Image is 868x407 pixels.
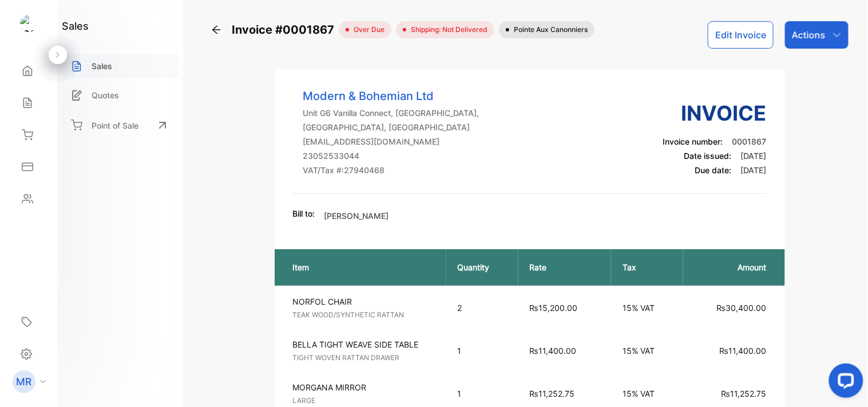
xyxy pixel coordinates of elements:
h1: sales [62,18,89,34]
p: 1 [458,388,507,400]
span: ₨11,252.75 [722,389,767,398]
span: Date issued: [684,151,732,161]
a: Quotes [62,83,179,107]
span: Invoice number: [663,137,723,146]
p: Tax [623,261,672,273]
p: Rate [530,261,600,273]
span: Pointe aux Canonniers [509,25,588,35]
p: [GEOGRAPHIC_DATA], [GEOGRAPHIC_DATA] [303,121,479,133]
p: [EMAIL_ADDRESS][DOMAIN_NAME] [303,135,479,147]
p: 2 [458,302,507,314]
p: Item [293,261,435,273]
span: 0001867 [732,137,767,146]
p: 15% VAT [623,388,672,400]
span: [DATE] [741,151,767,161]
span: Due date: [695,165,732,175]
button: Edit Invoice [708,21,774,49]
p: 15% VAT [623,345,672,357]
span: ₨11,252.75 [530,389,575,398]
span: ₨15,200.00 [530,303,578,313]
p: TIGHT WOVEN RATTAN DRAWER [293,353,437,363]
span: over due [349,25,385,35]
img: logo [20,15,37,32]
p: Quotes [92,89,119,101]
p: Actions [792,28,826,42]
p: BELLA TIGHT WEAVE SIDE TABLE [293,338,437,350]
p: LARGE [293,396,437,406]
p: 15% VAT [623,302,672,314]
p: TEAK WOOD/SYNTHETIC RATTAN [293,310,437,320]
p: Amount [695,261,766,273]
h3: Invoice [663,98,767,129]
p: 1 [458,345,507,357]
p: NORFOL CHAIR [293,296,437,308]
p: MR [17,374,32,389]
p: Unit G6 Vanilla Connect, [GEOGRAPHIC_DATA], [303,107,479,119]
a: Sales [62,54,179,78]
span: Invoice #0001867 [232,21,339,38]
p: VAT/Tax #: 27940468 [303,164,479,176]
p: MORGANA MIRROR [293,381,437,393]
span: Shipping: Not Delivered [406,25,487,35]
p: Modern & Bohemian Ltd [303,87,479,105]
span: ₨11,400.00 [530,346,577,356]
span: [DATE] [741,165,767,175]
iframe: LiveChat chat widget [820,359,868,407]
p: Point of Sale [92,119,138,131]
button: Actions [785,21,849,49]
p: 23052533044 [303,150,479,162]
a: Point of Sale [62,113,179,138]
p: Sales [92,60,112,72]
span: ₨11,400.00 [720,346,767,356]
span: ₨30,400.00 [717,303,767,313]
p: Bill to: [293,208,315,220]
p: Quantity [458,261,507,273]
p: [PERSON_NAME] [324,210,389,222]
